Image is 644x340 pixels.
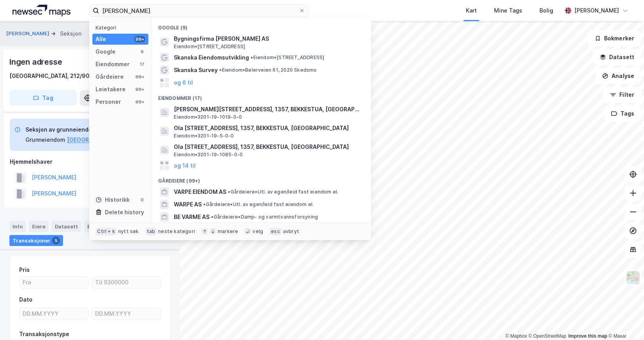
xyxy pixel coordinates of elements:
[529,333,566,339] a: OpenStreetMap
[605,302,644,340] iframe: Chat Widget
[219,67,222,73] span: •
[9,221,26,232] div: Info
[174,65,218,75] span: Skanska Survey
[228,189,230,195] span: •
[9,235,63,246] div: Transaksjoner
[84,221,104,232] div: Bygg
[174,187,226,197] span: VARPE EIENDOM AS
[139,49,145,55] div: 9
[29,221,49,232] div: Eiere
[13,5,70,16] img: logo.a4113a55bc3d86da70a041830d287a7e.svg
[174,43,245,50] span: Eiendom • [STREET_ADDRESS]
[568,333,607,339] a: Improve this map
[574,6,619,15] div: [PERSON_NAME]
[494,6,522,15] div: Mine Tags
[134,74,145,80] div: 99+
[134,86,145,92] div: 99+
[92,308,161,320] input: DD.MM.YYYY
[139,197,145,203] div: 0
[283,228,299,235] div: avbryt
[96,195,130,204] div: Historikk
[6,30,51,38] button: [PERSON_NAME]
[174,133,234,139] span: Eiendom • 3201-19-5-0-0
[99,5,299,16] input: Søk på adresse, matrikkel, gårdeiere, leietakere eller personer
[96,97,121,107] div: Personer
[228,189,338,195] span: Gårdeiere • Utl. av egen/leid fast eiendom el.
[211,214,213,220] span: •
[174,142,362,152] span: Ola [STREET_ADDRESS], 1357, BEKKESTUA, [GEOGRAPHIC_DATA]
[19,295,32,304] div: Dato
[134,99,145,105] div: 99+
[251,54,324,61] span: Eiendom • [STREET_ADDRESS]
[105,208,144,217] div: Delete history
[626,270,640,285] img: Z
[253,228,263,235] div: velg
[174,105,362,114] span: [PERSON_NAME][STREET_ADDRESS], 1357, BEKKESTUA, [GEOGRAPHIC_DATA]
[174,161,196,170] button: og 14 til
[593,49,641,65] button: Datasett
[174,53,249,62] span: Skanska Eiendomsutvikling
[10,157,170,166] div: Hjemmelshaver
[539,6,553,15] div: Bolig
[603,87,641,103] button: Filter
[19,265,30,275] div: Pris
[219,67,317,73] span: Eiendom • Bølerveien 61, 2020 Skedsmo
[174,114,242,120] span: Eiendom • 3201-19-1019-0-0
[134,36,145,42] div: 99+
[604,106,641,121] button: Tags
[118,228,139,235] div: nytt søk
[152,172,371,186] div: Gårdeiere (99+)
[67,135,151,145] button: [GEOGRAPHIC_DATA], 212/902
[203,201,206,207] span: •
[25,135,65,145] div: Grunneiendom
[96,72,124,81] div: Gårdeiere
[96,60,130,69] div: Eiendommer
[19,329,69,339] div: Transaksjonstype
[174,212,209,222] span: BE VARME AS
[174,152,243,158] span: Eiendom • 3201-19-1085-0-0
[96,47,115,56] div: Google
[145,228,157,235] div: tab
[466,6,477,15] div: Kart
[211,214,318,220] span: Gårdeiere • Damp- og varmtvannsforsyning
[9,71,104,81] div: [GEOGRAPHIC_DATA], 212/902/0/1
[218,228,238,235] div: markere
[203,201,314,208] span: Gårdeiere • Utl. av egen/leid fast eiendom el.
[269,228,281,235] div: esc
[96,34,106,44] div: Alle
[174,123,362,133] span: Ola [STREET_ADDRESS], 1357, BEKKESTUA, [GEOGRAPHIC_DATA]
[9,56,63,68] div: Ingen adresse
[174,200,202,209] span: WARPE AS
[9,90,77,106] button: Tag
[20,277,88,288] input: Fra
[174,78,193,87] button: og 6 til
[595,68,641,84] button: Analyse
[152,18,371,33] div: Google (9)
[25,125,151,134] div: Seksjon av grunneiendom
[20,308,88,320] input: DD.MM.YYYY
[158,228,195,235] div: neste kategori
[96,85,126,94] div: Leietakere
[96,25,148,31] div: Kategori
[52,221,81,232] div: Datasett
[52,237,60,244] div: 5
[152,89,371,103] div: Eiendommer (17)
[505,333,527,339] a: Mapbox
[174,34,362,43] span: Bygningsfirma [PERSON_NAME] AS
[92,277,161,288] input: Til 9300000
[139,61,145,67] div: 17
[96,228,117,235] div: Ctrl + k
[60,29,81,38] div: Seksjon
[251,54,253,60] span: •
[588,31,641,46] button: Bokmerker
